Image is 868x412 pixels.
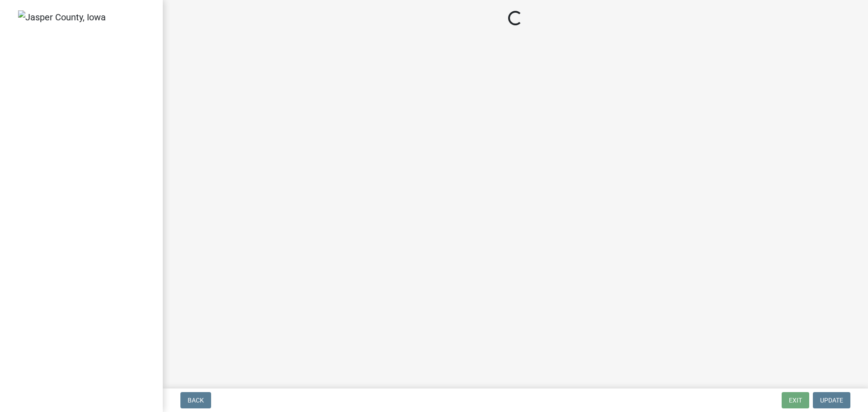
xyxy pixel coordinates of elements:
[180,392,211,408] button: Back
[813,392,850,408] button: Update
[188,397,204,404] span: Back
[18,10,106,24] img: Jasper County, Iowa
[782,392,809,408] button: Exit
[820,397,843,404] span: Update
